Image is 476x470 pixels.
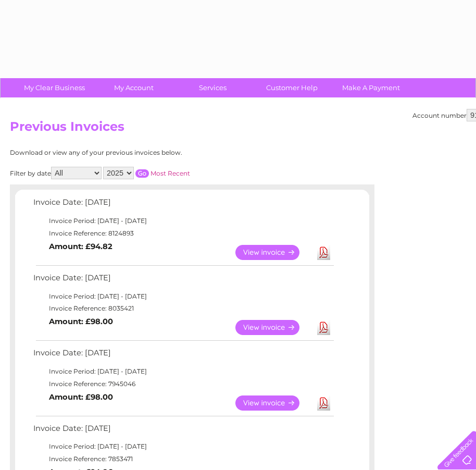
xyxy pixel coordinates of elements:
td: Invoice Date: [DATE] [31,271,335,290]
a: View [235,320,312,335]
a: Most Recent [151,169,190,177]
a: View [235,245,312,260]
td: Invoice Reference: 7945046 [31,378,335,390]
a: Services [170,78,256,97]
b: Amount: £98.00 [49,392,113,402]
td: Invoice Reference: 7853471 [31,453,335,465]
a: Download [317,245,330,260]
a: My Clear Business [11,78,97,97]
td: Invoice Period: [DATE] - [DATE] [31,215,335,227]
div: Download or view any of your previous invoices below. [10,149,283,156]
td: Invoice Period: [DATE] - [DATE] [31,290,335,303]
td: Invoice Period: [DATE] - [DATE] [31,365,335,378]
a: Make A Payment [328,78,414,97]
a: Customer Help [249,78,335,97]
a: Download [317,395,330,411]
a: View [235,395,312,411]
b: Amount: £98.00 [49,317,113,326]
a: My Account [91,78,177,97]
div: Filter by date [10,167,283,179]
td: Invoice Date: [DATE] [31,422,335,441]
td: Invoice Reference: 8124893 [31,227,335,240]
td: Invoice Period: [DATE] - [DATE] [31,440,335,453]
b: Amount: £94.82 [49,242,112,251]
a: Download [317,320,330,335]
td: Invoice Date: [DATE] [31,195,335,215]
td: Invoice Reference: 8035421 [31,302,335,315]
td: Invoice Date: [DATE] [31,346,335,365]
